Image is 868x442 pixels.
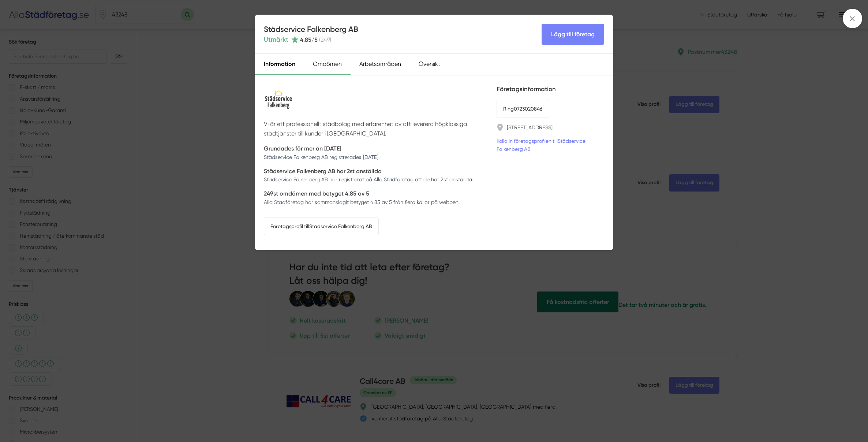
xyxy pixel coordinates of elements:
p: Vi är ett professionellt städbolag med erfarenhet av att leverera högklassiga städtjänster till k... [264,119,488,138]
span: 4.85 /5 [300,36,318,43]
div: Översikt [410,54,449,75]
img: Städservice Falkenberg AB logotyp [264,84,293,114]
p: Städservice Falkenberg AB har 2st anställda [264,167,473,176]
h5: Företagsinformation [497,84,604,94]
a: Kolla in företagsprofilen tillStädservice Falkenberg AB [497,137,604,153]
: Lägg till företag [542,24,604,45]
a: Företagsprofil tillStädservice Falkenberg AB [264,218,379,235]
p: Städservice Falkenberg AB har registrerat på Alla Städföretag att de har 2st anställda. [264,176,473,183]
p: Grundades för mer än [DATE] [264,144,378,153]
div: Omdömen [304,54,351,75]
p: 249st omdömen med betyget 4.85 av 5 [264,189,460,198]
h4: Städservice Falkenberg AB [264,24,358,34]
a: Ring0723020846 [497,100,549,118]
p: Städservice Falkenberg AB registrerades [DATE] [264,153,378,161]
span: Utmärkt [264,34,288,45]
div: Information [255,54,304,75]
p: Alla Städföretag har sammanslagit betyget 4.85 av 5 från flera källor på webben. [264,198,460,206]
span: ( 249 ) [319,36,331,43]
div: Arbetsområden [351,54,410,75]
a: [STREET_ADDRESS] [507,124,553,131]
